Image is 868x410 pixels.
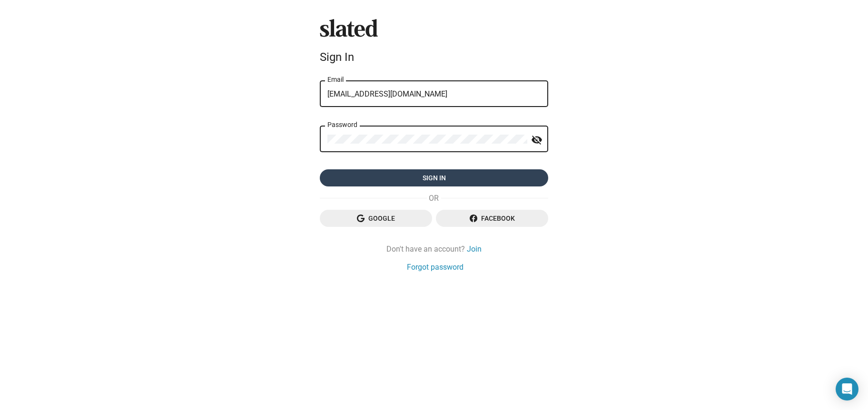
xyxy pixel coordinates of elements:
div: Open Intercom Messenger [836,378,858,400]
div: Don't have an account? [320,244,548,254]
span: Sign in [327,169,541,186]
span: Google [327,210,424,227]
span: Facebook [444,210,541,227]
div: Sign In [320,50,548,64]
a: Join [467,244,482,254]
button: Facebook [436,210,548,227]
button: Google [320,210,432,227]
button: Show password [527,130,546,149]
button: Sign in [320,169,548,186]
a: Forgot password [407,262,464,272]
mat-icon: visibility_off [531,133,542,147]
sl-branding: Sign In [320,19,548,68]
